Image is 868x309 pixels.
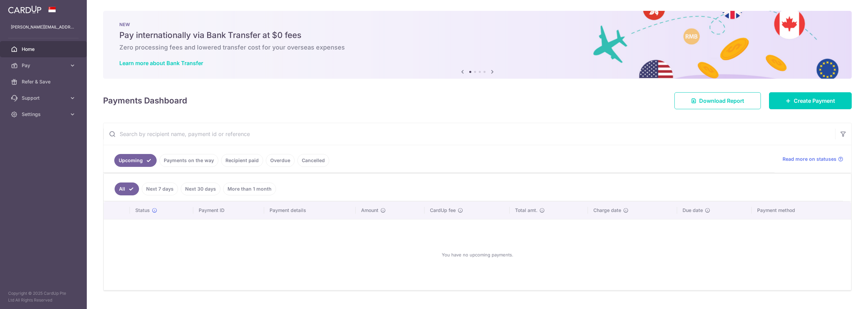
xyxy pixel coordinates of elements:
[593,207,621,214] span: Charge date
[135,207,150,214] span: Status
[8,5,41,14] img: CardUp
[159,154,218,167] a: Payments on the way
[297,154,329,167] a: Cancelled
[221,154,263,167] a: Recipient paid
[699,97,744,105] span: Download Report
[22,46,66,53] span: Home
[119,43,835,52] h6: Zero processing fees and lowered transfer cost for your overseas expenses
[181,182,220,195] a: Next 30 days
[515,207,537,214] span: Total amt.
[112,225,843,285] div: You have no upcoming payments.
[22,78,66,85] span: Refer & Save
[752,201,851,219] th: Payment method
[22,62,66,69] span: Pay
[22,95,66,101] span: Support
[266,154,295,167] a: Overdue
[193,201,264,219] th: Payment ID
[11,24,76,31] p: [PERSON_NAME][EMAIL_ADDRESS][DOMAIN_NAME]
[769,92,852,109] a: Create Payment
[142,182,178,195] a: Next 7 days
[114,154,157,167] a: Upcoming
[674,92,761,109] a: Download Report
[103,95,187,107] h4: Payments Dashboard
[361,207,378,214] span: Amount
[115,182,139,195] a: All
[22,111,66,118] span: Settings
[683,207,703,214] span: Due date
[794,97,835,105] span: Create Payment
[119,60,203,66] a: Learn more about Bank Transfer
[430,207,456,214] span: CardUp fee
[103,123,835,145] input: Search by recipient name, payment id or reference
[103,11,852,79] img: Bank transfer banner
[783,156,843,162] a: Read more on statuses
[783,156,836,162] span: Read more on statuses
[119,22,835,27] p: NEW
[264,201,356,219] th: Payment details
[223,182,276,195] a: More than 1 month
[119,30,835,41] h5: Pay internationally via Bank Transfer at $0 fees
